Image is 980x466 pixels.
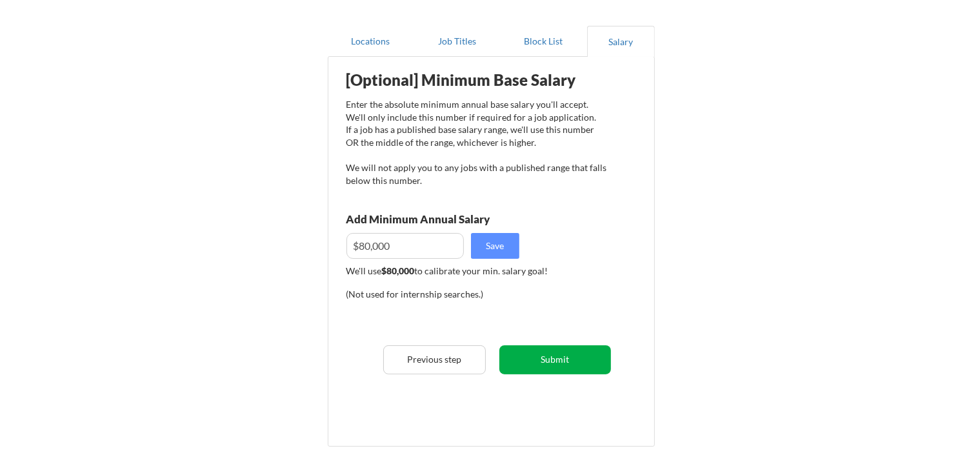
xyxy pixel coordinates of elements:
[328,26,414,57] button: Locations
[501,26,587,57] button: Block List
[346,98,607,187] div: Enter the absolute minimum annual base salary you'll accept. We'll only include this number if re...
[346,214,548,225] div: Add Minimum Annual Salary
[382,265,415,276] strong: $80,000
[346,233,464,259] input: E.g. $100,000
[383,345,486,374] button: Previous step
[346,265,607,278] div: We'll use to calibrate your min. salary goal!
[499,345,611,374] button: Submit
[414,26,501,57] button: Job Titles
[346,72,607,88] div: [Optional] Minimum Base Salary
[587,26,655,57] button: Salary
[471,233,519,259] button: Save
[346,288,521,301] div: (Not used for internship searches.)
